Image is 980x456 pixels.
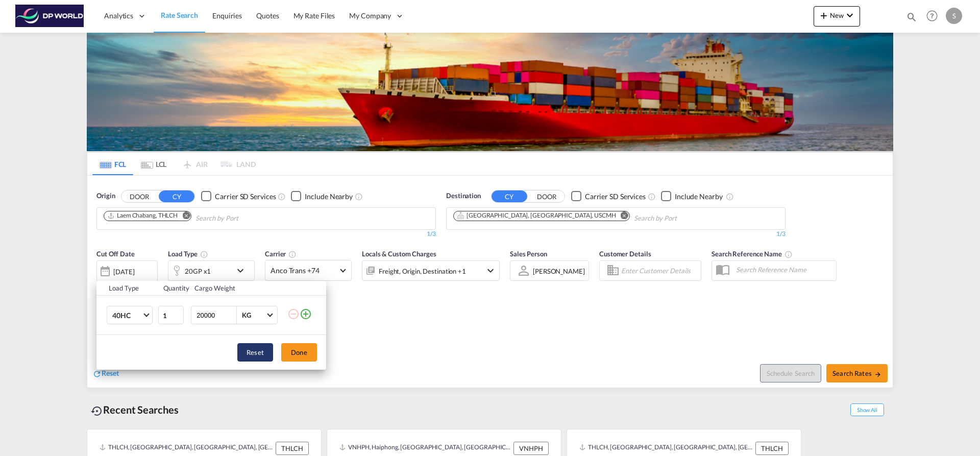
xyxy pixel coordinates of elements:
[195,306,236,324] input: Enter Weight
[157,281,189,296] th: Quantity
[112,310,142,321] span: 40HC
[287,308,300,320] md-icon: icon-minus-circle-outline
[158,306,184,324] input: Qty
[237,343,273,362] button: Reset
[107,306,153,324] md-select: Choose: 40HC
[281,343,317,362] button: Done
[242,311,251,319] div: KG
[194,283,281,293] div: Cargo Weight
[300,308,312,320] md-icon: icon-plus-circle-outline
[96,281,157,296] th: Load Type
